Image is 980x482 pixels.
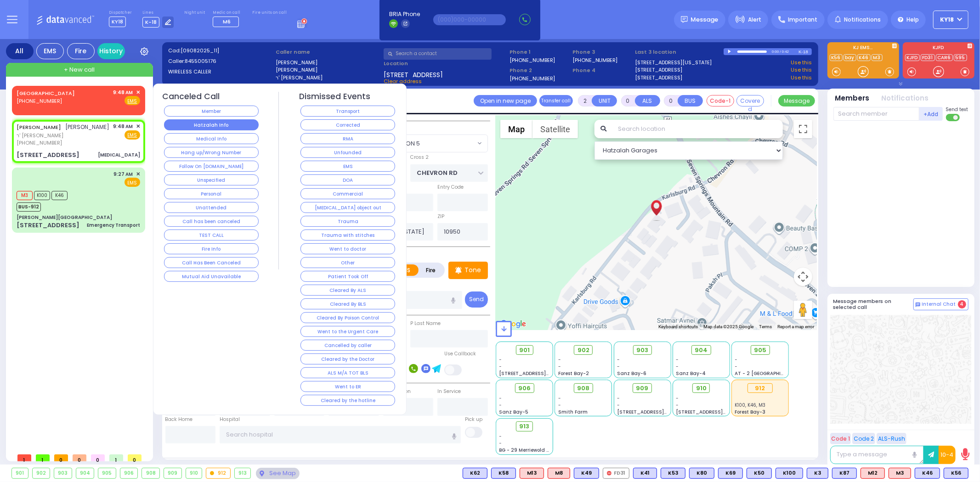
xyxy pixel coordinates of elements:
span: 910 [696,384,707,393]
span: 901 [519,346,530,355]
button: Covered [736,95,764,106]
a: [STREET_ADDRESS][US_STATE] [635,59,712,67]
div: BLS [463,468,487,479]
span: - [617,402,620,409]
span: [PHONE_NUMBER] [17,97,62,105]
span: 906 [518,384,531,393]
button: Code-1 [707,95,734,106]
button: Personal [164,188,259,199]
label: Caller name [276,48,380,56]
a: FD31 [921,54,935,61]
label: Dispatcher [109,10,132,16]
a: [STREET_ADDRESS] [635,74,683,82]
span: Smith Farm [558,409,588,415]
div: See map [256,468,299,479]
span: 9:48 AM [113,123,133,130]
label: Back Home [165,416,193,423]
button: Code 1 [830,433,851,444]
div: BLS [915,468,940,479]
button: Unattended [164,202,259,213]
span: Sanz Bay-4 [676,370,706,377]
span: 908 [577,384,589,393]
a: [PERSON_NAME] [17,123,61,131]
span: [STREET_ADDRESS][PERSON_NAME] [499,370,586,377]
button: 10-4 [939,446,956,464]
label: Medic on call [213,10,242,16]
button: KY18 [933,11,969,29]
a: bay [844,54,856,61]
span: - [617,356,620,363]
div: 909 [164,468,181,478]
div: K56 [944,468,969,479]
div: K3 [807,468,828,479]
button: Went to ER [300,381,395,392]
label: In Service [437,388,461,395]
a: [GEOGRAPHIC_DATA] [17,90,75,97]
button: Cleared by the hotline [300,395,395,406]
label: [PERSON_NAME] [276,66,380,74]
button: Cleared By Poison Control [300,312,395,323]
div: ALS KJ [548,468,570,479]
span: 0 [91,454,105,461]
button: Notifications [882,93,929,104]
label: KJ EMS... [827,45,899,52]
input: Search a contact [384,48,492,60]
span: SECTION 5 [383,135,488,152]
button: Commercial [300,188,395,199]
div: 906 [120,468,138,478]
span: - [676,402,679,409]
img: Logo [36,14,97,25]
div: / [780,46,782,57]
div: [STREET_ADDRESS] [17,221,79,230]
div: 904 [76,468,94,478]
label: Location [384,60,506,67]
span: - [499,402,502,409]
div: K58 [491,468,516,479]
button: Transport [300,106,395,117]
button: DOA [300,174,395,185]
button: Mutual Aid Unavailable [164,271,259,282]
span: KY18 [109,17,126,27]
span: Important [788,16,817,24]
span: 1 [109,454,123,461]
span: 1 [36,454,50,461]
span: - [558,395,561,402]
span: - [735,363,738,370]
span: 902 [578,346,589,355]
p: Tone [465,265,481,275]
div: Fire [67,43,95,59]
div: BLS [491,468,516,479]
div: K100 [776,468,803,479]
span: 9:27 AM [114,171,133,178]
div: [MEDICAL_DATA] [98,151,140,158]
div: K41 [633,468,657,479]
div: K-18 [799,48,812,55]
button: UNIT [592,95,617,106]
span: - [499,440,502,447]
a: Open this area in Google Maps (opens a new window) [498,318,528,330]
div: BLS [633,468,657,479]
button: Drag Pegman onto the map to open Street View [794,301,812,319]
h4: Canceled Call [163,92,220,101]
div: BLS [689,468,714,479]
button: Medical Info [164,133,259,144]
label: Caller: [168,57,273,65]
div: BLS [776,468,803,479]
div: 912 [206,468,230,478]
label: Turn off text [946,113,961,122]
label: [PHONE_NUMBER] [510,56,555,63]
span: M6 [223,18,231,25]
span: 4 [958,300,966,308]
a: K46 [857,54,871,61]
span: ✕ [136,89,140,96]
button: Member [164,106,259,117]
span: 904 [695,346,708,355]
button: Other [300,257,395,268]
button: Hang up/Wrong Number [164,147,259,158]
button: RMA [300,133,395,144]
span: K100 [34,191,50,200]
label: [PHONE_NUMBER] [572,56,618,63]
span: - [676,356,679,363]
div: K80 [689,468,714,479]
label: KJFD [903,45,974,52]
